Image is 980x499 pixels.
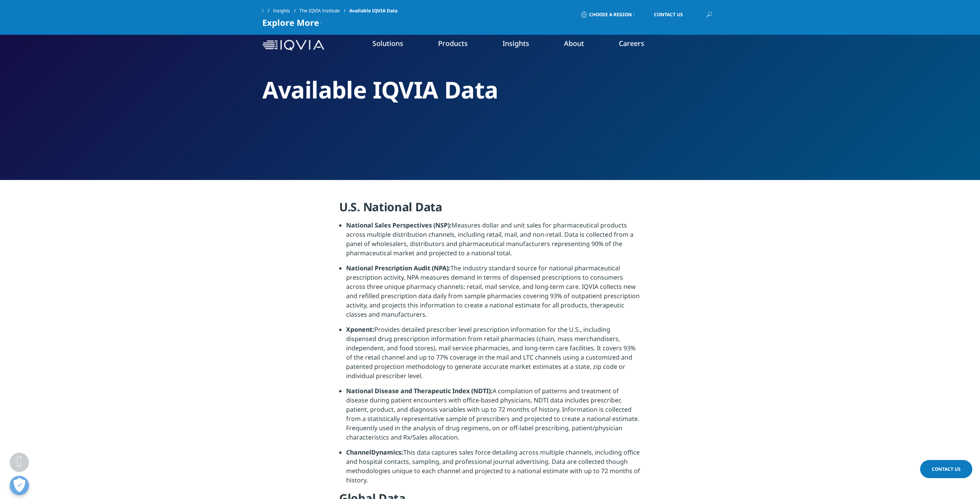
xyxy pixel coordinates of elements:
[642,6,695,24] a: Contact Us
[654,12,683,17] span: Contact Us
[920,460,972,478] a: Contact Us
[564,39,584,48] a: About
[346,221,641,263] li: Measures dollar and unit sales for pharmaceutical products across multiple distribution channels,...
[372,39,403,48] a: Solutions
[346,264,450,272] strong: National Prescription Audit (NPA):
[346,386,641,448] li: A compilation of patterns and treatment of disease during patient encounters with office-based ph...
[346,263,641,325] li: The industry standard source for national pharmaceutical prescription activity, NPA measures dema...
[346,448,403,457] strong: ChannelDynamics:
[346,325,374,334] strong: Xponent:
[262,75,718,104] h2: Available IQVIA Data
[262,40,324,51] img: IQVIA Healthcare Information Technology and Pharma Clinical Research Company
[438,39,468,48] a: Products
[346,325,641,386] li: Provides detailed prescriber level prescription information for the U.S., including dispensed dru...
[327,27,718,63] nav: Primary
[346,387,493,395] strong: National Disease and Therapeutic Index (NDTI):
[339,199,641,221] h4: U.S. National Data
[346,448,641,491] li: This data captures sales force detailing across multiple channels, including office and hospital ...
[346,221,452,229] strong: National Sales Perspectives (NSP):
[10,476,29,495] button: Open Preferences
[503,39,529,48] a: Insights
[589,12,632,18] span: Choose a Region
[932,466,961,472] span: Contact Us
[619,39,644,48] a: Careers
